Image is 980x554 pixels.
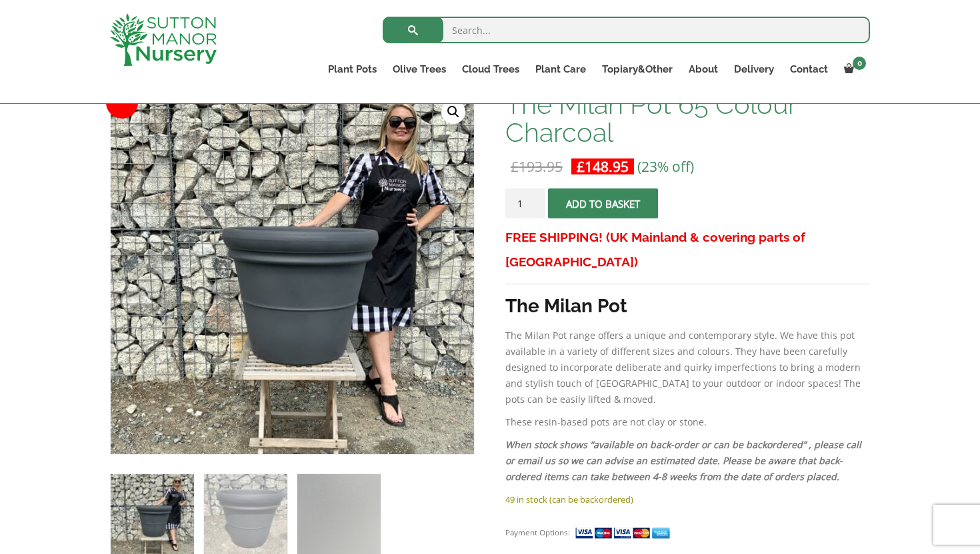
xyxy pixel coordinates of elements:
img: logo [110,13,217,66]
bdi: 148.95 [577,157,629,176]
h3: FREE SHIPPING! (UK Mainland & covering parts of [GEOGRAPHIC_DATA]) [505,225,870,274]
a: Olive Trees [385,60,454,79]
strong: The Milan Pot [505,295,627,317]
span: 0 [853,57,866,70]
a: Cloud Trees [454,60,527,79]
a: Topiary&Other [594,60,681,79]
em: When stock shows “available on back-order or can be backordered” , please call or email us so we ... [505,438,861,483]
p: These resin-based pots are not clay or stone. [505,414,870,430]
img: payment supported [575,526,675,540]
h1: The Milan Pot 65 Colour Charcoal [505,91,870,146]
span: (23% off) [637,157,694,176]
a: About [681,60,726,79]
a: Contact [782,60,836,79]
a: 0 [836,60,870,79]
input: Product quantity [505,188,545,218]
a: View full-screen image gallery [441,100,465,124]
span: £ [511,157,519,176]
bdi: 193.95 [511,157,563,176]
p: 49 in stock (can be backordered) [505,491,870,507]
small: Payment Options: [505,527,570,537]
button: Add to basket [548,188,658,218]
p: The Milan Pot range offers a unique and contemporary style. We have this pot available in a varie... [505,328,870,408]
a: Delivery [726,60,782,79]
input: Search... [383,17,870,43]
a: Plant Pots [320,60,385,79]
a: Plant Care [527,60,594,79]
span: £ [577,157,585,176]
